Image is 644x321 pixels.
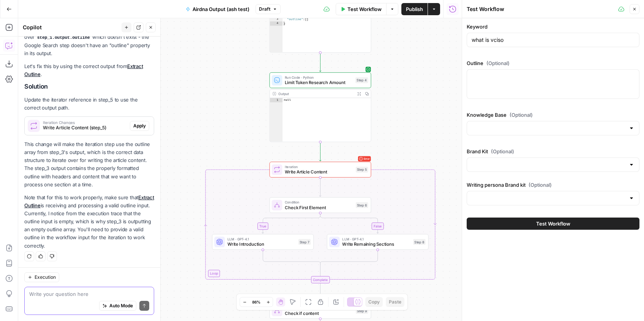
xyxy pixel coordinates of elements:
[262,213,320,234] g: Edge from step_6 to step_7
[320,250,378,265] g: Edge from step_8 to step_6-conditional-end
[43,121,127,124] span: Iteration Changes
[24,272,59,282] button: Execution
[278,91,353,97] div: Output
[364,155,370,163] span: Error
[181,3,254,15] button: Airdna Output (ash test)
[24,194,154,208] a: Extract Outline
[270,72,371,142] div: Run Code · PythonLimit Token Research AmountStep 4Outputnull
[356,308,368,314] div: Step 9
[467,181,639,189] label: Writing persona Brand kit
[212,234,314,249] div: LLM · GPT-4.1Write IntroductionStep 7
[285,79,353,86] span: Limit Token Research Amount
[467,111,639,119] label: Knowledge Base
[252,299,260,305] span: 86%
[133,122,146,129] span: Apply
[256,4,281,14] button: Draft
[368,299,380,305] span: Copy
[386,297,404,307] button: Paste
[259,6,270,13] span: Draft
[467,218,639,230] button: Test Workflow
[510,111,533,119] span: (Optional)
[327,234,429,249] div: LLM · GPT-4.1Write Remaining SectionsStep 8
[342,236,410,242] span: LLM · GPT-4.1
[285,200,353,205] span: Condition
[336,3,386,15] button: Test Workflow
[270,17,283,21] div: 3
[285,164,353,169] span: Iteration
[467,59,639,67] label: Outline
[406,5,423,13] span: Publish
[24,140,154,189] p: This change will make the iteration step use the outline array from step_3's output, which is the...
[467,148,639,155] label: Brand Kit
[356,167,368,173] div: Step 5
[270,21,283,25] div: 4
[270,98,283,102] div: 1
[263,250,320,265] g: Edge from step_7 to step_6-conditional-end
[285,310,353,316] span: Check if content
[486,59,510,67] span: (Optional)
[401,3,428,15] button: Publish
[109,302,133,309] span: Auto Mode
[24,62,154,78] p: Let's fix this by using the correct output from .
[24,96,154,112] p: Update the iterator reference in step_5 to use the correct output path.
[285,168,353,175] span: Write Article Content
[24,63,143,77] a: Extract Outline
[227,236,296,242] span: LLM · GPT-4.1
[23,24,119,31] div: Copilot
[320,213,379,234] g: Edge from step_6 to step_8
[356,202,368,208] div: Step 6
[24,194,154,250] p: Note that for this to work properly, make sure that is receiving and processing a valid outline i...
[35,35,92,40] code: step_1.output.outline
[285,204,353,211] span: Check First Element
[270,276,371,283] div: Complete
[43,124,127,131] span: Write Article Content (step_5)
[365,297,383,307] button: Copy
[536,220,570,227] span: Test Workflow
[347,5,382,13] span: Test Workflow
[319,283,321,302] g: Edge from step_5-iteration-end to step_9
[24,83,154,90] h2: Solution
[467,23,639,30] label: Keyword
[529,181,552,189] span: (Optional)
[285,75,353,80] span: Run Code · Python
[342,241,410,247] span: Write Remaining Sections
[319,52,321,72] g: Edge from step_3 to step_4
[319,142,321,161] g: Edge from step_4 to step_5
[413,239,426,245] div: Step 8
[270,303,371,319] div: ConditionCheck if contentStep 9
[35,274,56,281] span: Execution
[270,162,371,177] div: LoopErrorIterationWrite Article ContentStep 5
[193,5,249,13] span: Airdna Output (ash test)
[491,148,514,155] span: (Optional)
[298,239,311,245] div: Step 7
[355,77,368,83] div: Step 4
[227,241,296,247] span: Write Introduction
[130,121,149,131] button: Apply
[99,301,136,311] button: Auto Mode
[389,299,401,305] span: Paste
[311,276,330,283] div: Complete
[319,178,321,197] g: Edge from step_5 to step_6
[270,197,371,213] div: ConditionCheck First ElementStep 6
